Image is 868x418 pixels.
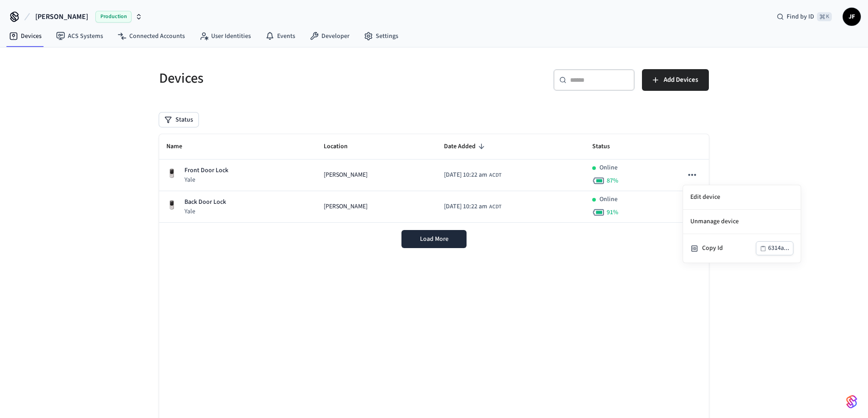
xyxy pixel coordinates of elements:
[702,244,756,253] div: Copy Id
[683,210,801,234] li: Unmanage device
[683,185,801,210] li: Edit device
[846,395,857,409] img: SeamLogoGradient.69752ec5.svg
[756,241,793,255] button: 6314a...
[768,243,789,254] div: 6314a...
